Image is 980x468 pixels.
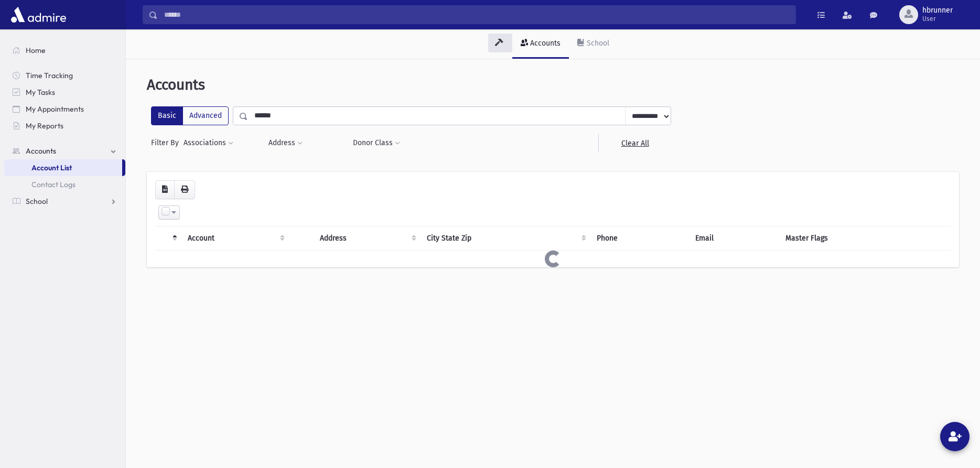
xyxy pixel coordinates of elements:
[151,137,183,148] span: Filter By
[4,159,122,176] a: Account List
[181,226,289,250] th: Account: activate to sort column ascending
[26,197,48,206] span: School
[4,84,125,101] a: My Tasks
[182,106,229,125] label: Advanced
[598,134,671,153] a: Clear All
[4,143,125,159] a: Accounts
[779,226,951,250] th: Master Flags : activate to sort column ascending
[158,5,795,24] input: Search
[4,117,125,134] a: My Reports
[4,101,125,117] a: My Appointments
[421,226,591,250] th: City State Zip : activate to sort column ascending
[922,15,953,23] span: User
[4,67,125,84] a: Time Tracking
[352,134,401,153] button: Donor Class
[585,39,609,48] div: School
[174,180,195,199] button: Print
[4,176,125,193] a: Contact Logs
[31,180,76,189] span: Contact Logs
[26,71,73,80] span: Time Tracking
[922,6,953,15] span: hbrunner
[26,46,46,55] span: Home
[147,76,205,93] span: Accounts
[26,104,84,114] span: My Appointments
[151,106,229,125] div: FilterModes
[4,193,125,210] a: School
[569,29,618,59] a: School
[183,134,234,153] button: Associations
[8,4,69,25] img: AdmirePro
[4,42,125,59] a: Home
[289,226,314,250] th: : activate to sort column ascending
[590,226,689,250] th: Phone : activate to sort column ascending
[528,39,561,48] div: Accounts
[151,106,183,125] label: Basic
[26,88,55,97] span: My Tasks
[26,146,56,156] span: Accounts
[268,134,303,153] button: Address
[26,121,63,130] span: My Reports
[155,180,175,199] button: CSV
[512,29,569,59] a: Accounts
[689,226,779,250] th: Email : activate to sort column ascending
[314,226,420,250] th: Address : activate to sort column ascending
[31,163,72,172] span: Account List
[155,226,181,250] th: : activate to sort column descending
